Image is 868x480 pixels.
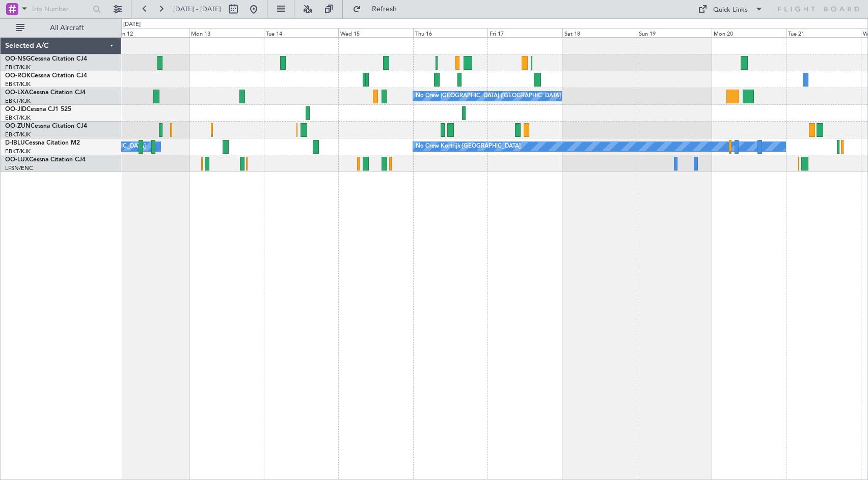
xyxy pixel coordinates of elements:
[5,140,80,146] a: D-IBLUCessna Citation M2
[416,139,521,154] div: No Crew Kortrijk-[GEOGRAPHIC_DATA]
[348,1,409,17] button: Refresh
[562,28,637,37] div: Sat 18
[637,28,712,37] div: Sun 19
[712,28,786,37] div: Mon 20
[114,28,189,37] div: Sun 12
[5,97,31,105] a: EBKT/KJK
[11,20,111,36] button: All Aircraft
[123,20,141,29] div: [DATE]
[338,28,413,37] div: Wed 15
[26,24,107,32] span: All Aircraft
[693,1,768,17] button: Quick Links
[416,89,586,104] div: No Crew [GEOGRAPHIC_DATA] ([GEOGRAPHIC_DATA] National)
[5,73,87,79] a: OO-ROKCessna Citation CJ4
[786,28,861,37] div: Tue 21
[189,28,264,37] div: Mon 13
[5,56,31,62] span: OO-NSG
[5,140,25,146] span: D-IBLU
[5,157,86,163] a: OO-LUXCessna Citation CJ4
[264,28,339,37] div: Tue 14
[5,56,87,62] a: OO-NSGCessna Citation CJ4
[31,2,90,17] input: Trip Number
[173,5,221,14] span: [DATE] - [DATE]
[5,90,86,96] a: OO-LXACessna Citation CJ4
[5,164,33,172] a: LFSN/ENC
[363,6,406,13] span: Refresh
[487,28,562,37] div: Fri 17
[713,5,748,15] div: Quick Links
[5,106,71,112] a: OO-JIDCessna CJ1 525
[5,131,31,138] a: EBKT/KJK
[5,73,31,79] span: OO-ROK
[5,90,29,96] span: OO-LXA
[5,123,31,129] span: OO-ZUN
[5,114,31,122] a: EBKT/KJK
[413,28,488,37] div: Thu 16
[5,64,31,71] a: EBKT/KJK
[5,106,26,112] span: OO-JID
[5,157,29,163] span: OO-LUX
[5,148,31,155] a: EBKT/KJK
[5,123,87,129] a: OO-ZUNCessna Citation CJ4
[5,80,31,88] a: EBKT/KJK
